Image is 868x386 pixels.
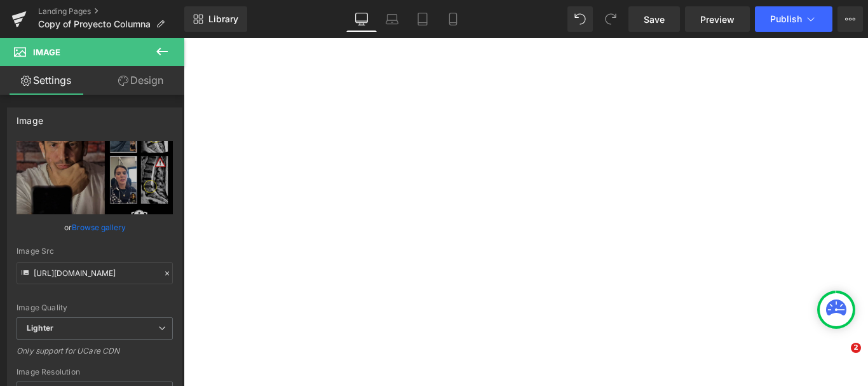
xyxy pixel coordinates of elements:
a: Browse gallery [72,216,126,238]
a: New Library [184,6,247,32]
b: Lighter [27,323,53,333]
span: Publish [770,14,802,24]
div: Image Quality [17,303,173,312]
a: Design [95,66,187,95]
span: Preview [700,13,735,26]
span: 2 [851,343,861,353]
a: Tablet [407,6,438,32]
button: Undo [567,6,593,32]
a: Landing Pages [38,6,184,17]
span: Library [208,13,238,25]
span: Copy of Proyecto Columna [38,19,151,29]
span: Image [33,47,60,57]
div: Only support for UCare CDN [17,346,173,364]
a: Preview [685,6,750,32]
input: Link [17,262,173,284]
div: Image Src [17,247,173,256]
a: Laptop [377,6,407,32]
div: or [17,221,173,234]
button: Redo [598,6,623,32]
button: More [837,6,863,32]
a: Desktop [346,6,377,32]
button: Publish [755,6,832,32]
a: Mobile [438,6,468,32]
div: Image [17,108,43,126]
div: Image Resolution [17,368,173,376]
span: Save [644,13,665,26]
iframe: Intercom live chat [825,343,855,373]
